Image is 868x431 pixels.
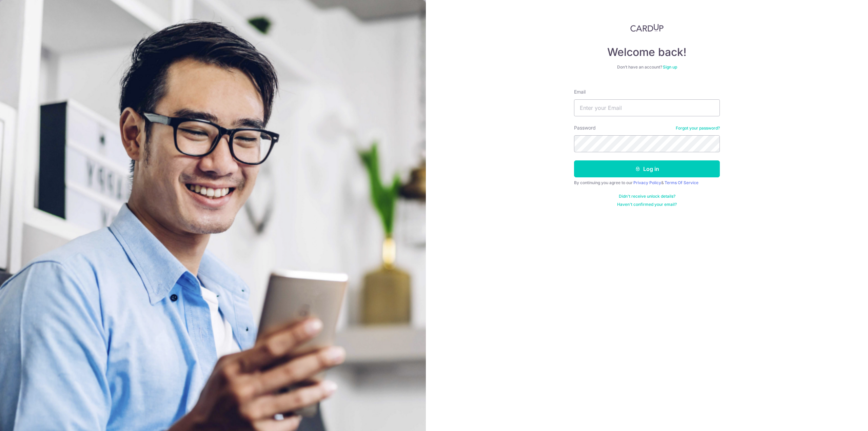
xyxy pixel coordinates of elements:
[574,180,720,185] div: By continuing you agree to our &
[665,180,698,185] a: Terms Of Service
[663,64,677,70] a: Sign up
[574,124,596,131] label: Password
[633,180,661,185] a: Privacy Policy
[630,24,664,32] img: CardUp Logo
[574,160,720,177] button: Log in
[617,202,677,207] a: Haven't confirmed your email?
[619,194,675,199] a: Didn't receive unlock details?
[574,99,720,116] input: Enter your Email
[676,125,720,131] a: Forgot your password?
[574,64,720,70] div: Don’t have an account?
[574,89,586,95] label: Email
[574,45,720,59] h4: Welcome back!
